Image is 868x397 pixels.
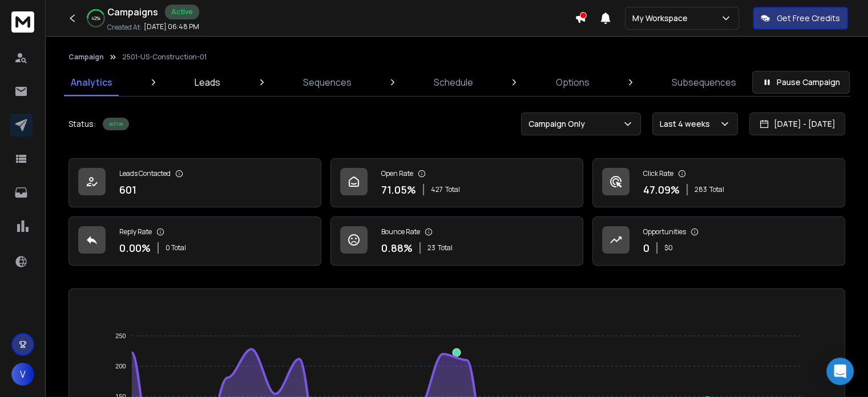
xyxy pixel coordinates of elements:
[665,69,743,96] a: Subsequences
[643,227,686,236] p: Opportunities
[330,158,583,207] a: Open Rate71.05%427Total
[643,169,673,178] p: Click Rate
[431,185,443,194] span: 427
[330,216,583,266] a: Bounce Rate0.88%23Total
[427,69,480,96] a: Schedule
[434,75,473,89] p: Schedule
[695,185,707,194] span: 283
[528,118,590,130] p: Campaign Only
[381,240,413,256] p: 0.88 %
[71,75,112,89] p: Analytics
[64,69,119,96] a: Analytics
[68,216,321,266] a: Reply Rate0.00%0 Total
[303,75,352,89] p: Sequences
[592,158,845,207] a: Click Rate47.09%283Total
[116,363,126,370] tspan: 200
[119,169,171,178] p: Leads Contacted
[68,118,96,130] p: Status:
[427,243,435,252] span: 23
[165,243,186,252] p: 0 Total
[592,216,845,266] a: Opportunities0$0
[195,75,220,89] p: Leads
[107,5,158,19] h1: Campaigns
[709,185,724,194] span: Total
[68,53,104,62] button: Campaign
[165,5,199,19] div: Active
[91,15,100,22] p: 42 %
[11,363,34,386] button: V
[116,332,126,339] tspan: 250
[119,240,151,256] p: 0.00 %
[752,71,850,94] button: Pause Campaign
[438,243,453,252] span: Total
[119,227,152,236] p: Reply Rate
[556,75,590,89] p: Options
[122,53,207,62] p: 2501-US-Construction-01
[107,23,142,32] p: Created At:
[777,13,840,24] p: Get Free Credits
[749,113,845,135] button: [DATE] - [DATE]
[296,69,358,96] a: Sequences
[445,185,460,194] span: Total
[753,7,848,30] button: Get Free Credits
[381,169,413,178] p: Open Rate
[643,240,649,256] p: 0
[188,69,227,96] a: Leads
[826,358,854,385] div: Open Intercom Messenger
[672,75,736,89] p: Subsequences
[103,118,129,130] div: Active
[144,22,199,31] p: [DATE] 06:48 PM
[68,158,321,207] a: Leads Contacted601
[381,182,416,198] p: 71.05 %
[643,182,680,198] p: 47.09 %
[381,227,420,236] p: Bounce Rate
[632,13,692,24] p: My Workspace
[119,182,136,198] p: 601
[664,243,673,252] p: $ 0
[660,118,714,130] p: Last 4 weeks
[549,69,596,96] a: Options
